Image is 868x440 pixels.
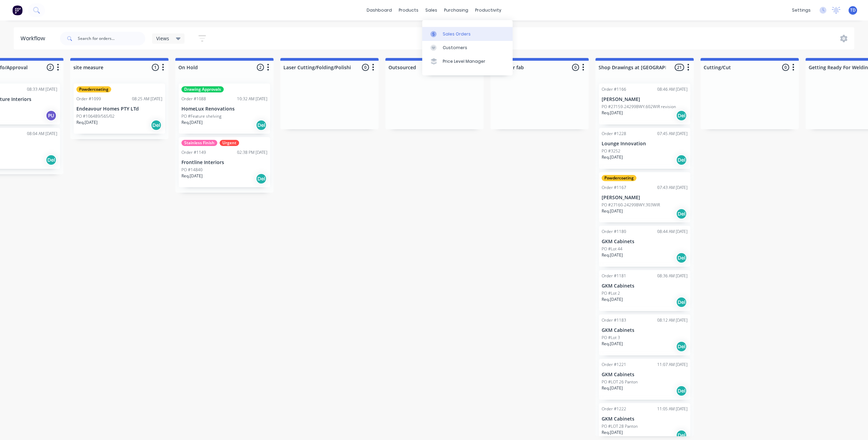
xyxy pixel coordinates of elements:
[220,140,239,146] div: Urgent
[472,5,505,15] div: productivity
[676,297,687,308] div: Del
[443,58,485,64] div: Price Level Manager
[602,416,688,422] p: GKM Cabinets
[602,229,626,235] div: Order #1180
[676,385,687,396] div: Del
[256,120,267,131] div: Del
[602,104,676,110] p: PO #27159-24299BWY.602WIR revision
[422,41,513,55] a: Customers
[181,160,267,165] p: Frontline Interiors
[181,119,203,126] p: Req. [DATE]
[443,31,471,37] div: Sales Orders
[12,5,23,15] img: Factory
[676,155,687,165] div: Del
[602,296,623,303] p: Req. [DATE]
[602,283,688,289] p: GKM Cabinets
[602,423,638,429] p: PO #LOT 28 Panton
[602,110,623,116] p: Req. [DATE]
[46,110,57,121] div: PU
[181,113,221,119] p: PO #Feature shelving
[181,173,203,179] p: Req. [DATE]
[422,27,513,41] a: Sales Orders
[76,106,162,112] p: Endeavour Homes PTY LTd
[602,185,626,191] div: Order #1167
[657,185,688,191] div: 07:43 AM [DATE]
[151,120,162,131] div: Del
[395,5,422,15] div: products
[46,155,57,165] div: Del
[676,341,687,352] div: Del
[676,208,687,219] div: Del
[602,86,626,92] div: Order #1166
[602,154,623,160] p: Req. [DATE]
[422,55,513,68] a: Price Level Manager
[602,239,688,245] p: GKM Cabinets
[602,429,623,436] p: Req. [DATE]
[78,32,145,45] input: Search for orders...
[602,290,620,296] p: PO #Lot 2
[602,97,688,102] p: [PERSON_NAME]
[76,113,115,119] p: PO #106489/565/02
[602,379,638,385] p: PO #LOT 26 Panton
[237,149,267,156] div: 02:38 PM [DATE]
[602,372,688,378] p: GKM Cabinets
[657,86,688,92] div: 08:46 AM [DATE]
[599,172,690,222] div: PowdercoatingOrder #116707:43 AM [DATE][PERSON_NAME]PO #27160-24299BWY.303WIRReq.[DATE]Del
[657,273,688,279] div: 08:36 AM [DATE]
[657,131,688,137] div: 07:45 AM [DATE]
[363,5,395,15] a: dashboard
[602,327,688,333] p: GKM Cabinets
[599,226,690,267] div: Order #118008:44 AM [DATE]GKM CabinetsPO #Lot 44Req.[DATE]Del
[602,202,660,208] p: PO #27160-24299BWY.303WIR
[76,86,111,92] div: Powdercoating
[657,229,688,235] div: 08:44 AM [DATE]
[27,86,57,92] div: 08:33 AM [DATE]
[599,270,690,311] div: Order #118108:36 AM [DATE]GKM CabinetsPO #Lot 2Req.[DATE]Del
[657,362,688,368] div: 11:07 AM [DATE]
[76,119,98,126] p: Req. [DATE]
[599,314,690,355] div: Order #118308:12 AM [DATE]GKM CabinetsPO #Lot 3Req.[DATE]Del
[156,35,169,42] span: Views
[599,359,690,400] div: Order #122111:07 AM [DATE]GKM CabinetsPO #LOT 26 PantonReq.[DATE]Del
[181,149,206,156] div: Order #1149
[132,96,162,102] div: 08:25 AM [DATE]
[602,317,626,323] div: Order #1183
[602,141,688,147] p: Lounge Innovation
[602,385,623,391] p: Req. [DATE]
[602,335,620,341] p: PO #Lot 3
[657,317,688,323] div: 08:12 AM [DATE]
[599,84,690,124] div: Order #116608:46 AM [DATE][PERSON_NAME]PO #27159-24299BWY.602WIR revisionReq.[DATE]Del
[602,252,623,258] p: Req. [DATE]
[179,137,270,187] div: Stainless FinishUrgentOrder #114902:38 PM [DATE]Frontline InteriorsPO #14840Req.[DATE]Del
[602,341,623,347] p: Req. [DATE]
[657,406,688,412] div: 11:05 AM [DATE]
[181,167,203,173] p: PO #14840
[441,5,472,15] div: purchasing
[676,110,687,121] div: Del
[676,252,687,263] div: Del
[20,34,48,43] div: Workflow
[602,148,620,154] p: PO #3252
[181,106,267,112] p: HomeLux Renovations
[602,131,626,137] div: Order #1228
[602,195,688,201] p: [PERSON_NAME]
[602,362,626,368] div: Order #1221
[850,7,856,13] span: TD
[443,45,467,51] div: Customers
[602,175,636,181] div: Powdercoating
[181,96,206,102] div: Order #1088
[602,273,626,279] div: Order #1181
[256,173,267,184] div: Del
[27,131,57,137] div: 08:04 AM [DATE]
[599,128,690,169] div: Order #122807:45 AM [DATE]Lounge InnovationPO #3252Req.[DATE]Del
[602,246,622,252] p: PO #Lot 44
[181,140,217,146] div: Stainless Finish
[602,406,626,412] div: Order #1222
[179,84,270,134] div: Drawing ApprovalsOrder #108810:32 AM [DATE]HomeLux RenovationsPO #Feature shelvingReq.[DATE]Del
[789,5,814,15] div: settings
[74,84,165,134] div: PowdercoatingOrder #109908:25 AM [DATE]Endeavour Homes PTY LTdPO #106489/565/02Req.[DATE]Del
[181,86,224,92] div: Drawing Approvals
[602,208,623,214] p: Req. [DATE]
[237,96,267,102] div: 10:32 AM [DATE]
[76,96,101,102] div: Order #1099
